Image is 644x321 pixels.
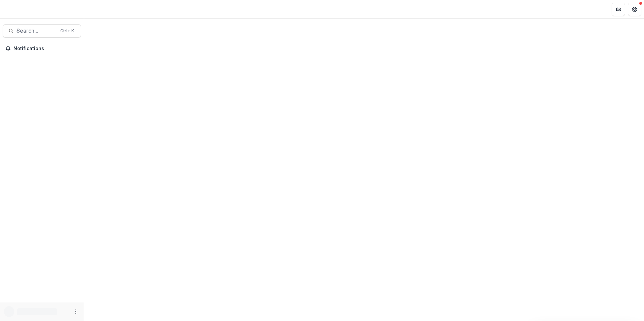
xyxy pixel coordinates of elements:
[628,3,641,16] button: Get Help
[87,4,116,14] nav: breadcrumb
[17,28,56,34] span: Search...
[612,3,625,16] button: Partners
[3,24,81,38] button: Search...
[59,27,75,35] div: Ctrl + K
[13,46,78,51] span: Notifications
[3,43,81,54] button: Notifications
[72,308,80,316] button: More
